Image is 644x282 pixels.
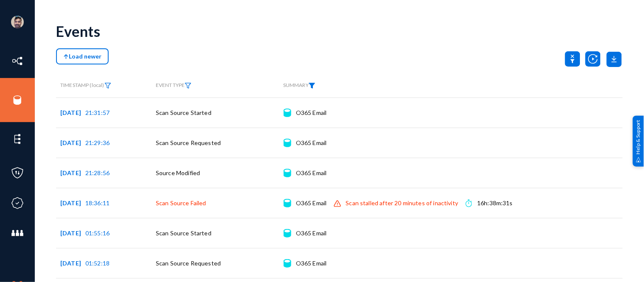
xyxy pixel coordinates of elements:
[156,169,200,176] span: Source Modified
[11,55,24,67] img: icon-inventory.svg
[284,169,291,177] img: icon-source.svg
[30,7,65,17] li: Frinad Jelbin
[30,17,41,27] a: bhm
[156,260,221,267] span: Scan Source Requested
[30,173,59,183] a: Attributes
[284,109,291,117] img: icon-source.svg
[156,199,206,207] span: Scan Source Failed
[284,139,291,147] img: icon-source.svg
[85,139,110,146] span: 21:29:36
[296,169,327,177] div: O365 Email
[11,94,24,106] img: icon-sources.svg
[30,61,53,71] a: Datasets
[636,157,641,162] img: help_support.svg
[296,199,327,207] div: O365 Email
[296,109,327,117] div: O365 Email
[30,51,57,61] a: Directory
[478,199,513,207] div: 16h:38m:31s
[156,139,221,146] span: Scan Source Requested
[309,83,315,89] img: icon-filter-filled.svg
[11,133,24,145] img: icon-elements.svg
[63,53,101,60] span: Load newer
[11,167,24,179] img: icon-policies.svg
[466,199,472,207] img: icon-time.svg
[284,259,291,268] img: icon-source.svg
[346,199,458,207] div: Scan stalled after 20 minutes of inactivity
[30,105,51,115] a: Events
[85,109,110,116] span: 21:31:57
[60,169,85,176] span: [DATE]
[633,115,644,166] div: Help & Support
[585,51,601,67] img: icon-utility-autoscan.svg
[156,82,191,89] span: EVENT TYPE
[296,229,327,237] div: O365 Email
[30,198,72,208] a: Subject Search
[11,197,24,209] img: icon-compliance.svg
[296,259,327,268] div: O365 Email
[11,16,24,28] img: ACg8ocK1ZkZ6gbMmCU1AeqPIsBvrTWeY1xNXvgxNjkUXxjcqAiPEIvU=s96-c
[56,22,100,40] div: Events
[104,83,111,89] img: icon-filter.svg
[30,27,53,37] a: Log out
[156,229,211,237] span: Scan Source Started
[283,82,315,88] span: SUMMARY
[60,229,85,237] span: [DATE]
[63,54,69,60] img: icon-arrow-above.svg
[30,85,53,95] a: Sources
[85,229,110,237] span: 01:55:16
[60,109,85,116] span: [DATE]
[85,169,110,176] span: 21:28:56
[185,83,191,89] img: icon-filter.svg
[296,139,327,147] div: O365 Email
[284,229,291,237] img: icon-source.svg
[30,163,51,173] a: Policies
[60,199,85,207] span: [DATE]
[30,129,59,139] a: Classifiers
[85,260,110,267] span: 01:52:18
[60,82,111,88] span: TIMESTAMP (local)
[60,139,85,146] span: [DATE]
[56,48,109,64] button: Load newer
[30,95,52,105] a: Sensors
[30,139,71,149] a: Subject Traces
[11,227,24,240] img: icon-members.svg
[284,199,291,207] img: icon-source.svg
[30,223,85,243] a: Data Discovery Users
[85,199,110,207] span: 18:36:11
[156,109,211,116] span: Scan Source Started
[60,260,85,267] span: [DATE]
